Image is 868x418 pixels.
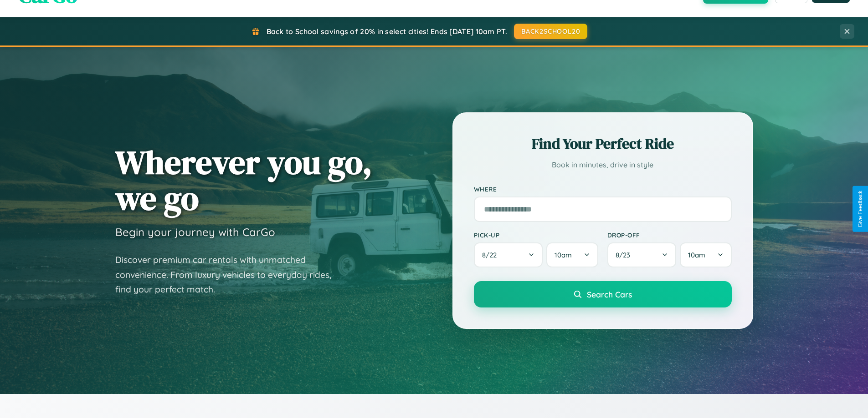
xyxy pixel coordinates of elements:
button: Search Cars [474,281,732,307]
span: 10am [688,251,705,259]
h2: Find Your Perfect Ride [474,134,732,154]
button: 10am [680,242,731,267]
button: 10am [546,242,598,267]
button: 8/22 [474,242,543,267]
h3: Begin your journey with CarGo [115,225,275,239]
h1: Wherever you go, we go [115,144,372,216]
span: 10am [555,251,572,259]
button: 8/23 [607,242,677,267]
div: Give Feedback [857,191,863,227]
label: Where [474,185,732,193]
span: 8 / 23 [616,251,635,259]
button: BACK2SCHOOL20 [514,24,587,39]
p: Discover premium car rentals with unmatched convenience. From luxury vehicles to everyday rides, ... [115,252,343,297]
span: 8 / 22 [482,251,501,259]
span: Search Cars [587,289,632,299]
label: Pick-up [474,231,598,239]
span: Back to School savings of 20% in select cities! Ends [DATE] 10am PT. [267,27,507,36]
label: Drop-off [607,231,732,239]
p: Book in minutes, drive in style [474,158,732,171]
